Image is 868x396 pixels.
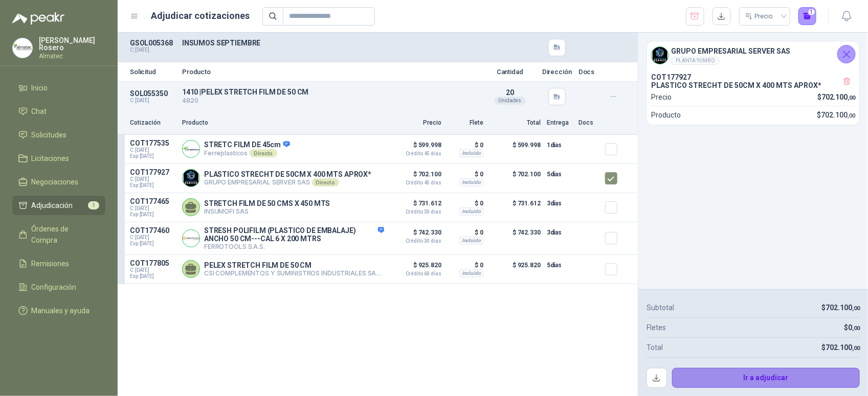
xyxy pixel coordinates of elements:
p: Dirección [542,68,572,75]
button: Ir a adjudicar [672,368,860,388]
span: C: [DATE] [130,147,176,153]
p: Docs [578,118,599,128]
p: $ [821,342,860,353]
p: SOL055350 [130,89,176,98]
p: $ 731.612 [489,197,541,218]
span: Remisiones [32,258,70,269]
p: Cotización [130,118,176,128]
p: Solicitud [130,68,176,75]
a: Licitaciones [12,149,105,168]
p: $ 731.612 [390,197,441,215]
p: C: [DATE] [130,98,176,104]
p: $ [818,91,856,103]
p: Producto [651,109,681,121]
p: STRETC FILM DE 45cm [204,141,290,150]
div: PLANTA YUMBO [671,57,720,65]
button: Cerrar [837,45,856,63]
p: Docs [578,68,599,75]
div: Precio [745,9,775,24]
p: Almatec [39,53,105,59]
img: Company Logo [183,170,199,187]
div: Directo [312,178,339,187]
span: Crédito 45 días [390,180,441,185]
span: C: [DATE] [130,176,176,182]
span: Exp: [DATE] [130,241,176,247]
a: Solicitudes [12,125,105,145]
img: Logo peakr [12,12,64,25]
p: INSUMOFI SAS [204,207,330,215]
span: Inicio [32,82,48,94]
p: FERROTOOLS S.A.S. [204,243,384,250]
span: 702.100 [821,93,855,101]
span: C: [DATE] [130,267,176,273]
p: CSI COMPLEMENTOS Y SUMINISTROS INDUSTRIALES SAS [204,269,384,277]
p: STRESH POLIFILM (PLASTICO DE EMBALAJE) ANCHO 50 CM---CAL 6 X 200 MTRS [204,226,384,243]
span: ,00 [852,305,860,312]
div: Incluido [459,207,483,216]
p: COT177535 [130,139,176,147]
p: Cantidad [484,68,536,75]
p: 1 días [547,139,572,151]
p: Precio [390,118,441,128]
span: ,00 [852,325,860,332]
span: Crédito 60 días [390,271,441,276]
span: Chat [32,106,47,117]
p: C: [DATE] [130,47,176,53]
p: COT177927 [130,168,176,176]
p: PLASTICO STRECHT DE 50CM X 400 MTS APROX* [651,81,855,89]
p: 5 días [547,259,572,271]
p: Subtotal [647,302,674,313]
p: 5 días [547,168,572,180]
a: Adjudicación1 [12,196,105,215]
p: COT177465 [130,197,176,205]
p: Total [647,342,663,353]
span: ,00 [848,112,855,119]
a: Órdenes de Compra [12,219,105,250]
p: $ 925.820 [489,259,541,279]
p: COT177460 [130,226,176,235]
p: PLASTICO STRECHT DE 50CM X 400 MTS APROX* [204,170,371,178]
span: 702.100 [826,304,860,312]
p: 1410 | PELEX STRETCH FILM DE 50 CM [182,88,478,96]
p: Total [489,118,541,128]
p: COT177927 [651,73,855,81]
p: Producto [182,118,384,128]
span: 702.100 [826,343,860,352]
p: STRETCH FILM DE 50 CMS X 450 MTS [204,199,330,207]
h4: GRUPO EMPRESARIAL SERVER SAS [671,45,790,57]
img: Company Logo [183,141,199,157]
p: $ 0 [448,259,483,271]
span: 20 [506,88,514,97]
span: Crédito 30 días [390,239,441,244]
p: $ 0 [448,139,483,151]
p: [PERSON_NAME] Rosero [39,37,105,51]
p: $ 702.100 [489,168,541,189]
img: Company Logo [183,230,199,247]
p: $ [821,302,860,313]
p: $ 925.820 [390,259,441,276]
div: Incluido [459,149,483,157]
div: Directo [250,149,277,157]
a: Remisiones [12,254,105,273]
span: 0 [848,323,860,332]
p: Ferreplasticos [204,149,290,157]
p: 3 días [547,197,572,209]
p: $ [817,109,855,121]
div: Unidades [495,97,526,105]
span: Negociaciones [32,176,79,188]
p: COT177805 [130,259,176,267]
p: Fletes [647,322,666,333]
span: ,00 [848,95,855,101]
a: Manuales y ayuda [12,301,105,320]
h1: Adjudicar cotizaciones [151,9,250,23]
span: Órdenes de Compra [32,223,96,246]
p: GRUPO EMPRESARIAL SERVER SAS [204,178,371,187]
span: 1 [88,201,99,209]
a: Configuración [12,277,105,297]
p: $ 0 [448,197,483,209]
p: GSOL005368 [130,39,176,47]
a: Chat [12,102,105,121]
p: INSUMOS SEPTIEMBRE [182,39,478,47]
span: Configuración [32,282,77,293]
img: Company Logo [13,38,32,58]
